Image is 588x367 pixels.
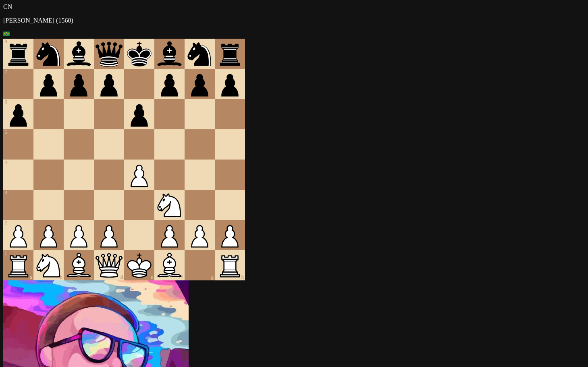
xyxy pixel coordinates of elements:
[3,17,585,24] p: [PERSON_NAME] (1560)
[4,129,32,135] div: 5
[4,190,32,196] div: 3
[4,160,32,166] div: 4
[4,69,32,75] div: 7
[3,3,12,10] span: CN
[186,274,214,280] div: g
